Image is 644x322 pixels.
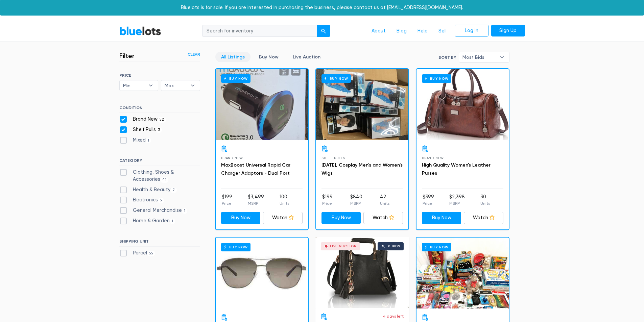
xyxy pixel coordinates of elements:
[350,200,362,206] p: MSRP
[491,25,525,37] a: Sign Up
[449,193,465,207] li: $2,398
[422,156,444,160] span: Brand New
[221,212,261,224] a: Buy Now
[263,212,303,224] a: Watch
[170,188,177,193] span: 7
[423,193,434,207] li: $399
[188,51,200,57] a: Clear
[156,127,162,133] span: 3
[416,238,509,308] a: Buy Now
[280,193,289,207] li: 100
[119,217,175,225] label: Home & Garden
[363,212,403,224] a: Watch
[422,212,461,224] a: Buy Now
[455,25,488,37] a: Log In
[119,239,200,246] h6: SHIPPING UNIT
[315,237,409,308] a: Live Auction 0 bids
[248,193,264,207] li: $3,499
[380,200,389,206] p: Units
[119,126,162,133] label: Shelf Pulls
[253,52,284,62] a: Buy Now
[119,105,200,113] h6: CONDITION
[158,117,166,123] span: 52
[119,207,188,214] label: General Merchandise
[248,200,264,206] p: MSRP
[350,193,362,207] li: $840
[119,137,151,144] label: Mixed
[158,198,164,203] span: 5
[144,80,158,91] b: ▾
[119,249,156,257] label: Parcel
[388,245,400,248] div: 0 bids
[221,243,251,251] h6: Buy Now
[165,80,187,91] span: Max
[480,193,490,207] li: 30
[322,200,333,206] p: Price
[380,193,389,207] li: 42
[321,162,403,176] a: [DATE], Cosplay Men's and Women's Wigs
[119,158,200,166] h6: CATEGORY
[119,52,135,60] h3: Filter
[221,162,290,176] a: MaxBoost Universal Rapid Car Charger Adaptors - Dual Port
[186,80,200,91] b: ▾
[222,200,232,206] p: Price
[119,186,177,194] label: Health & Beauty
[422,243,451,251] h6: Buy Now
[119,196,164,204] label: Electronics
[147,251,156,256] span: 55
[221,156,243,160] span: Brand New
[422,74,451,83] h6: Buy Now
[119,73,200,78] h6: PRICE
[202,25,317,37] input: Search for inventory
[462,52,496,62] span: Most Bids
[321,212,361,224] a: Buy Now
[182,208,188,214] span: 1
[322,193,333,207] li: $199
[221,74,251,83] h6: Buy Now
[280,200,289,206] p: Units
[330,245,357,248] div: Live Auction
[216,238,308,308] a: Buy Now
[321,156,345,160] span: Shelf Pulls
[146,138,151,143] span: 1
[222,193,232,207] li: $199
[423,200,434,206] p: Price
[391,25,412,38] a: Blog
[216,69,308,140] a: Buy Now
[170,219,175,224] span: 1
[416,69,509,140] a: Buy Now
[160,177,169,183] span: 41
[321,74,351,83] h6: Buy Now
[412,25,433,38] a: Help
[119,169,200,183] label: Clothing, Shoes & Accessories
[422,162,491,176] a: High Quality Women's Leather Purses
[119,26,161,36] a: BlueLots
[287,52,326,62] a: Live Auction
[215,52,251,62] a: All Listings
[449,200,465,206] p: MSRP
[495,52,509,62] b: ▾
[464,212,503,224] a: Watch
[366,25,391,38] a: About
[119,116,166,123] label: Brand New
[316,69,408,140] a: Buy Now
[480,200,490,206] p: Units
[433,25,452,38] a: Sell
[438,54,456,60] label: Sort By
[123,80,145,91] span: Min
[383,313,404,319] p: 4 days left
